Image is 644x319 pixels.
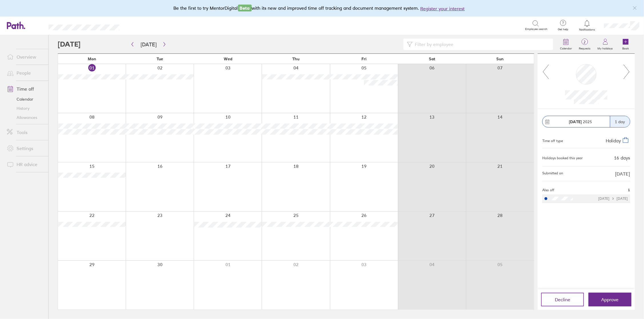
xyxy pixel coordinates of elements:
[157,57,163,61] span: Tue
[542,188,554,192] span: Also off
[569,119,582,124] strong: [DATE]
[542,171,563,176] span: Submitted on
[293,57,300,61] span: Thu
[2,51,48,63] a: Overview
[575,35,594,53] a: 2Requests
[2,159,48,170] a: HR advice
[610,116,630,127] div: 1 day
[578,28,597,31] span: Notifications
[606,138,621,144] span: Holiday
[496,57,504,61] span: Sun
[421,5,465,12] button: Register your interest
[614,155,630,160] div: 16 days
[2,127,48,138] a: Tools
[578,19,597,31] a: Notifications
[617,35,635,53] a: Book
[598,197,628,201] div: [DATE] [DATE]
[557,45,575,50] label: Calendar
[2,104,48,113] a: History
[413,39,550,50] input: Filter by employee
[136,40,161,49] button: [DATE]
[575,40,594,44] span: 2
[174,5,471,12] div: Be the first to try MentorDigital with its new and improved time off tracking and document manage...
[238,5,252,11] span: Beta
[224,57,232,61] span: Wed
[594,35,617,53] a: My holidays
[575,45,594,50] label: Requests
[557,35,575,53] a: Calendar
[628,188,630,192] span: 1
[589,293,631,306] button: Approve
[554,28,572,31] span: Get help
[615,171,630,176] span: [DATE]
[541,293,584,306] button: Decline
[429,57,435,61] span: Sat
[619,45,633,50] label: Book
[525,27,547,31] span: Employee search
[2,143,48,154] a: Settings
[601,297,619,302] span: Approve
[555,297,570,302] span: Decline
[569,119,592,124] span: 2025
[2,113,48,122] a: Allowances
[594,45,617,50] label: My holidays
[542,137,563,143] div: Time off type
[135,23,149,28] div: Search
[88,57,96,61] span: Mon
[2,83,48,95] a: Time off
[2,67,48,79] a: People
[361,57,367,61] span: Fri
[2,95,48,104] a: Calendar
[542,156,583,160] div: Holidays booked this year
